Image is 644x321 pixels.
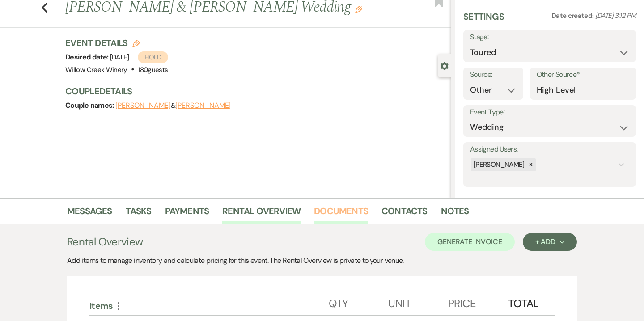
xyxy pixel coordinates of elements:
a: Contacts [381,204,428,224]
h3: Event Details [65,37,168,49]
h3: Settings [463,10,504,30]
button: [PERSON_NAME] [175,102,231,109]
button: + Add [523,233,577,251]
a: Messages [67,204,112,224]
span: & [115,101,231,110]
span: Date created: [551,11,595,20]
button: Generate Invoice [425,233,515,251]
label: Stage: [470,31,629,44]
div: Qty [329,288,389,315]
label: Event Type: [470,106,629,119]
span: [DATE] [110,53,168,62]
label: Source: [470,68,517,81]
button: Edit [355,5,362,13]
span: 180 guests [138,65,168,74]
a: Documents [314,204,368,224]
span: Couple names: [65,101,115,110]
button: Close lead details [441,61,449,70]
div: Total [508,288,544,315]
button: [PERSON_NAME] [115,102,171,109]
a: Rental Overview [222,204,301,224]
div: + Add [535,238,564,245]
label: Other Source* [537,68,629,81]
div: Unit [388,288,448,315]
span: [DATE] 3:12 PM [595,11,636,20]
div: Items [89,300,329,312]
div: [PERSON_NAME] [471,158,526,171]
a: Tasks [126,204,152,224]
span: Hold [138,51,168,63]
label: Assigned Users: [470,143,629,156]
div: Add items to manage inventory and calculate pricing for this event. The Rental Overview is privat... [67,255,577,266]
h3: Couple Details [65,85,442,97]
a: Payments [165,204,209,224]
span: Desired date: [65,52,110,62]
h3: Rental Overview [67,234,143,250]
div: Price [448,288,508,315]
span: Willow Creek Winery [65,65,127,74]
a: Notes [441,204,469,224]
